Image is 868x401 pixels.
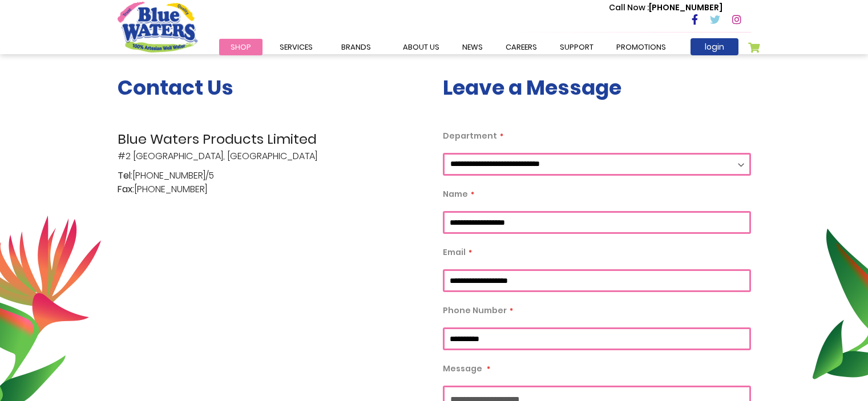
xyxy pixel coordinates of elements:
[231,42,251,52] span: Shop
[443,363,482,374] span: Message
[280,42,313,52] span: Services
[118,75,426,100] h3: Contact Us
[118,129,426,163] p: #2 [GEOGRAPHIC_DATA], [GEOGRAPHIC_DATA]
[443,246,466,258] span: Email
[609,2,649,13] span: Call Now :
[443,130,497,141] span: Department
[443,305,507,316] span: Phone Number
[451,39,494,55] a: News
[609,2,722,14] p: [PHONE_NUMBER]
[605,39,677,55] a: Promotions
[691,38,738,55] a: login
[118,183,134,196] span: Fax:
[391,39,451,55] a: about us
[118,2,197,52] a: store logo
[118,169,426,196] p: [PHONE_NUMBER]/5 [PHONE_NUMBER]
[443,75,751,100] h3: Leave a Message
[118,169,132,183] span: Tel:
[118,129,426,149] span: Blue Waters Products Limited
[443,188,468,200] span: Name
[341,42,371,52] span: Brands
[548,39,605,55] a: support
[494,39,548,55] a: careers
